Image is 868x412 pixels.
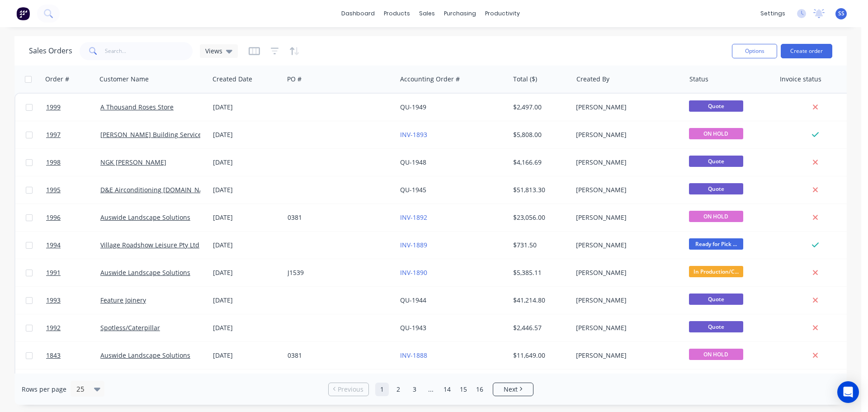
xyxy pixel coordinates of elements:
[46,314,100,341] a: 1992
[46,185,61,194] span: 1995
[780,75,821,84] div: Invoice status
[400,268,427,277] a: INV-1890
[213,241,280,250] div: [DATE]
[689,75,708,84] div: Status
[337,7,379,20] a: dashboard
[205,46,222,56] span: Views
[213,323,280,332] div: [DATE]
[415,7,439,20] div: sales
[288,351,388,360] div: 0381
[513,323,566,332] div: $2,446.57
[689,156,743,167] span: Quote
[45,75,69,84] div: Order #
[100,213,190,222] a: Auswide Landscape Solutions
[213,296,280,305] div: [DATE]
[46,369,100,397] a: 1990
[46,94,100,121] a: 1999
[513,185,566,194] div: $51,813.30
[513,103,566,112] div: $2,497.00
[213,130,280,139] div: [DATE]
[212,75,252,84] div: Created Date
[100,130,205,139] a: [PERSON_NAME] Building Services
[46,176,100,204] a: 1995
[99,75,149,84] div: Customer Name
[46,158,61,167] span: 1998
[400,241,427,249] a: INV-1889
[473,383,486,396] a: Page 16
[576,130,676,139] div: [PERSON_NAME]
[576,323,676,332] div: [PERSON_NAME]
[213,268,280,277] div: [DATE]
[46,287,100,314] a: 1993
[689,349,743,360] span: ON HOLD
[288,213,388,222] div: 0381
[576,351,676,360] div: [PERSON_NAME]
[576,185,676,194] div: [PERSON_NAME]
[46,259,100,286] a: 1991
[576,75,609,84] div: Created By
[493,385,533,394] a: Next page
[400,185,426,194] a: QU-1945
[375,383,389,396] a: Page 1 is your current page
[400,158,426,166] a: QU-1948
[288,268,388,277] div: J1539
[46,121,100,148] a: 1997
[100,268,190,277] a: Auswide Landscape Solutions
[46,213,61,222] span: 1996
[400,213,427,222] a: INV-1892
[838,9,844,18] span: SS
[46,342,100,369] a: 1843
[213,185,280,194] div: [DATE]
[576,158,676,167] div: [PERSON_NAME]
[439,7,481,20] div: purchasing
[513,268,566,277] div: $5,385.11
[329,385,368,394] a: Previous page
[400,296,426,304] a: QU-1944
[46,323,61,332] span: 1992
[513,130,566,139] div: $5,808.00
[338,385,363,394] span: Previous
[325,383,537,396] ul: Pagination
[16,7,30,20] img: Factory
[513,213,566,222] div: $23,056.00
[781,44,832,58] button: Create order
[513,241,566,250] div: $731.50
[689,128,743,139] span: ON HOLD
[481,7,524,20] div: productivity
[100,103,174,111] a: A Thousand Roses Store
[100,185,215,194] a: D&E Airconditioning [DOMAIN_NAME]
[513,75,537,84] div: Total ($)
[213,103,280,112] div: [DATE]
[46,130,61,139] span: 1997
[689,100,743,112] span: Quote
[837,381,859,403] div: Open Intercom Messenger
[46,296,61,305] span: 1993
[689,294,743,305] span: Quote
[689,238,743,250] span: Ready for Pick ...
[576,241,676,250] div: [PERSON_NAME]
[756,7,790,20] div: settings
[392,383,405,396] a: Page 2
[408,383,421,396] a: Page 3
[100,323,160,332] a: Spotless/Caterpillar
[400,323,426,332] a: QU-1943
[22,385,66,394] span: Rows per page
[100,351,190,360] a: Auswide Landscape Solutions
[576,268,676,277] div: [PERSON_NAME]
[689,266,743,277] span: In Production/C...
[576,103,676,112] div: [PERSON_NAME]
[440,383,454,396] a: Page 14
[46,103,61,112] span: 1999
[689,211,743,222] span: ON HOLD
[105,42,193,60] input: Search...
[213,158,280,167] div: [DATE]
[689,321,743,332] span: Quote
[46,241,61,250] span: 1994
[576,213,676,222] div: [PERSON_NAME]
[100,158,166,166] a: NGK [PERSON_NAME]
[513,296,566,305] div: $41,214.80
[400,103,426,111] a: QU-1949
[46,351,61,360] span: 1843
[46,204,100,231] a: 1996
[29,47,72,55] h1: Sales Orders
